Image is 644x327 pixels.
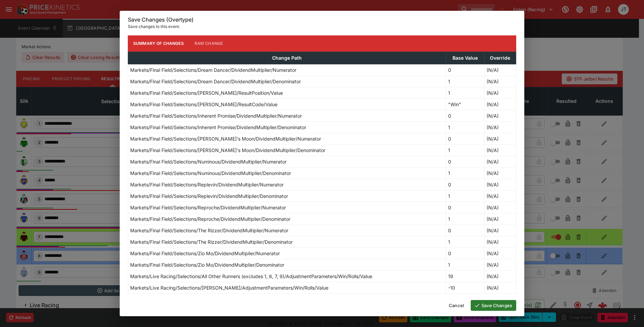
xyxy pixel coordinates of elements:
p: Markets/Final Field/Selections/Inherent Promise/DividendMultiplier/Numerator [130,112,302,119]
td: (N/A) [484,213,516,225]
td: 1 [446,76,485,87]
p: Markets/Final Field/Selections/Replevin/DividendMultiplier/Numerator [130,181,284,188]
p: Markets/Final Field/Selections/[PERSON_NAME]'s Moon/DividendMultiplier/Denominator [130,147,325,154]
td: 0 [446,156,485,167]
td: (N/A) [484,156,516,167]
td: (N/A) [484,121,516,133]
p: Markets/Final Field/Selections/[PERSON_NAME]'s Moon/DividendMultiplier/Numerator [130,135,321,142]
td: (N/A) [484,282,516,293]
p: Markets/Live Racing/Selections/All Other Runners (excludes 1, 6, 7, 9)/AdjustmentParameters/Win/R... [130,273,372,280]
td: (N/A) [484,144,516,156]
td: (N/A) [484,259,516,270]
td: 0 [446,225,485,236]
p: Markets/Final Field/Selections/[PERSON_NAME]/ResultPosition/Value [130,89,283,96]
p: Markets/Final Field/Selections/Zio Mo/DividendMultiplier/Numerator [130,250,280,257]
td: (N/A) [484,167,516,179]
p: Markets/Final Field/Selections/Numinous/DividendMultiplier/Denominator [130,170,291,177]
td: (N/A) [484,76,516,87]
td: 0 [446,110,485,121]
button: Cancel [445,300,468,311]
td: 1 [446,213,485,225]
td: 0 [446,202,485,213]
td: (N/A) [484,202,516,213]
button: Save Changes [471,300,516,311]
td: (N/A) [484,293,516,305]
td: 1 [446,87,485,98]
td: (N/A) [484,87,516,98]
p: Markets/Final Field/Selections/Inherent Promise/DividendMultiplier/Denominator [130,124,306,131]
td: (N/A) [484,98,516,110]
td: -4 [446,293,485,305]
p: Markets/Final Field/Selections/Numinous/DividendMultiplier/Numerator [130,158,287,165]
td: -10 [446,282,485,293]
th: Change Path [128,52,446,64]
p: Markets/Final Field/Selections/Zio Mo/DividendMultiplier/Denominator [130,261,284,268]
p: Markets/Final Field/Selections/Dream Dancer/DividendMultiplier/Denominator [130,78,301,85]
p: Markets/Final Field/Selections/Dream Dancer/DividendMultiplier/Numerator [130,66,296,73]
td: 19 [446,270,485,282]
td: "Win" [446,98,485,110]
th: Override [484,52,516,64]
p: Save changes to this event. [128,23,516,30]
p: Markets/Final Field/Selections/[PERSON_NAME]/ResultCode/Value [130,101,277,108]
td: (N/A) [484,133,516,144]
p: Markets/Final Field/Selections/Reproche/DividendMultiplier/Numerator [130,204,286,211]
td: (N/A) [484,247,516,259]
td: 1 [446,236,485,247]
td: 1 [446,121,485,133]
td: (N/A) [484,236,516,247]
td: (N/A) [484,64,516,76]
td: 1 [446,167,485,179]
td: (N/A) [484,190,516,202]
td: 1 [446,190,485,202]
td: 0 [446,133,485,144]
button: Summary of Changes [128,35,189,52]
td: 0 [446,179,485,190]
p: Markets/Final Field/Selections/Replevin/DividendMultiplier/Denominator [130,192,288,200]
td: 0 [446,247,485,259]
td: (N/A) [484,179,516,190]
td: (N/A) [484,225,516,236]
p: Markets/Final Field/Selections/The Rizzer/DividendMultiplier/Numerator [130,227,288,234]
p: Markets/Final Field/Selections/Reproche/DividendMultiplier/Denominator [130,215,290,222]
td: 1 [446,144,485,156]
p: Markets/Live Racing/Selections/[PERSON_NAME]/AdjustmentParameters/Win/Rolls/Value [130,284,328,291]
th: Base Value [446,52,485,64]
p: Markets/Final Field/Selections/The Rizzer/DividendMultiplier/Denominator [130,238,293,245]
td: (N/A) [484,270,516,282]
h6: Save Changes (Overtype) [128,16,516,23]
button: Raw Change [189,35,229,52]
td: 0 [446,64,485,76]
td: 1 [446,259,485,270]
td: (N/A) [484,110,516,121]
